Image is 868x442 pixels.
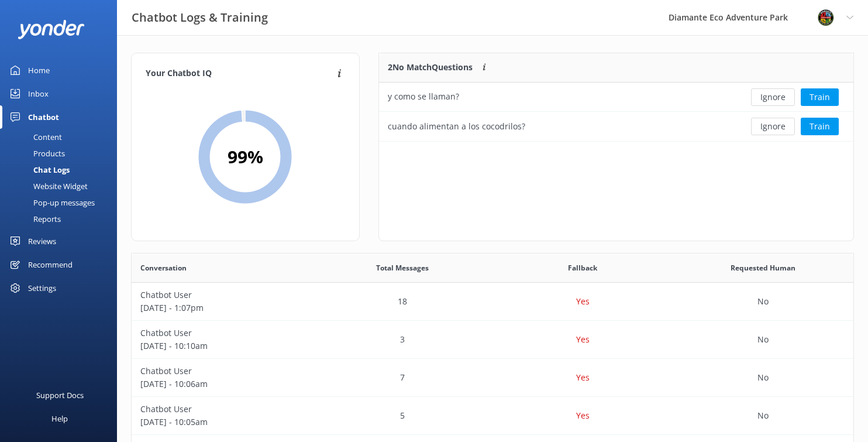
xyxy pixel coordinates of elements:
[7,194,95,211] div: Pop-up messages
[7,194,117,211] a: Pop-up messages
[28,105,59,129] div: Chatbot
[140,327,304,340] p: Chatbot User
[28,229,56,253] div: Reviews
[7,145,65,162] div: Products
[576,295,590,308] p: Yes
[568,262,597,273] span: Fallback
[400,333,405,346] p: 3
[757,409,769,422] p: No
[400,371,405,384] p: 7
[140,378,304,390] p: [DATE] - 10:06am
[28,253,73,276] div: Recommend
[132,321,853,359] div: row
[7,178,117,194] a: Website Widget
[398,295,407,308] p: 18
[132,359,853,397] div: row
[757,295,769,308] p: No
[576,409,590,422] p: Yes
[757,333,769,346] p: No
[140,403,304,416] p: Chatbot User
[132,397,853,435] div: row
[51,407,68,430] div: Help
[817,9,835,26] img: 831-1756915225.png
[7,162,70,178] div: Chat Logs
[140,262,187,273] span: Conversation
[7,129,117,145] a: Content
[731,262,795,273] span: Requested Human
[28,82,49,105] div: Inbox
[132,283,853,321] div: row
[140,340,304,352] p: [DATE] - 10:10am
[379,83,853,112] div: row
[7,145,117,162] a: Products
[376,262,429,273] span: Total Messages
[388,61,473,74] p: 2 No Match Questions
[388,90,459,103] div: y como se llaman?
[140,365,304,378] p: Chatbot User
[140,289,304,301] p: Chatbot User
[576,371,590,384] p: Yes
[751,88,795,106] button: Ignore
[7,211,61,227] div: Reports
[132,8,268,27] h3: Chatbot Logs & Training
[400,409,405,422] p: 5
[140,301,304,314] p: [DATE] - 1:07pm
[576,333,590,346] p: Yes
[751,118,795,135] button: Ignore
[379,83,853,141] div: grid
[801,118,839,135] button: Train
[757,371,769,384] p: No
[7,129,62,145] div: Content
[18,20,85,39] img: yonder-white-logo.png
[28,59,50,82] div: Home
[379,112,853,141] div: row
[7,162,117,178] a: Chat Logs
[7,211,117,227] a: Reports
[388,120,525,133] div: cuando alimentan a los cocodrilos?
[801,88,839,106] button: Train
[36,383,84,407] div: Support Docs
[7,178,88,194] div: Website Widget
[28,276,56,300] div: Settings
[146,67,334,80] h4: Your Chatbot IQ
[140,416,304,429] p: [DATE] - 10:05am
[228,143,263,171] h2: 99 %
